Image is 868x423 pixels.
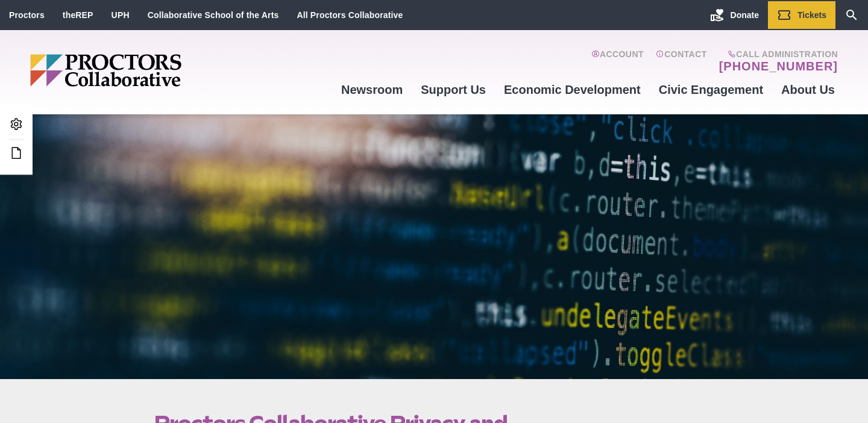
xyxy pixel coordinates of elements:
a: UPH [112,10,130,20]
a: Proctors [9,10,45,20]
a: Edit this Post/Page [6,143,27,165]
a: All Proctors Collaborative [297,10,403,20]
a: Account [591,49,644,73]
a: [PHONE_NUMBER] [719,59,838,73]
a: Civic Engagement [650,73,772,106]
a: Contact [656,49,707,73]
a: theREP [63,10,93,20]
img: Proctors logo [30,54,274,87]
a: Newsroom [332,73,412,106]
a: Economic Development [495,73,650,106]
a: Donate [701,1,768,29]
span: Donate [731,10,759,20]
a: Search [835,1,868,29]
a: Collaborative School of the Arts [148,10,279,20]
span: Tickets [797,10,826,20]
a: Tickets [768,1,835,29]
a: Admin Area [6,114,27,136]
a: Support Us [412,73,495,106]
span: Call Administration [715,49,838,59]
a: About Us [772,73,844,106]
